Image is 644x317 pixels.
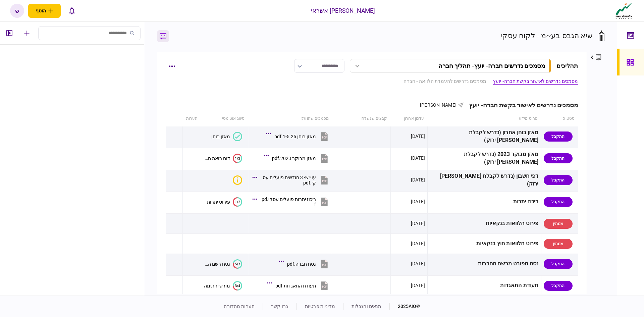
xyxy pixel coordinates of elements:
div: עו״ש- 3 חודשים פועלים עסקי.pdf [261,175,316,186]
th: מסמכים שהועלו [248,111,332,126]
div: [DATE] [411,198,425,205]
a: מסמכים נדרשים להעמדת הלוואה - חברה [404,78,486,85]
div: [PERSON_NAME] אשראי [311,6,375,15]
img: client company logo [614,2,634,19]
button: 1/2פירוט יתרות [207,197,242,207]
div: [DATE] [411,155,425,161]
a: מסמכים נדרשים לאישור בקשת חברה- יועץ [493,78,578,85]
div: פירוט הלוואות בנקאיות [430,216,539,231]
div: מסמכים נדרשים חברה- יועץ - תהליך חברה [438,62,545,69]
div: נסח רשם החברות [204,261,230,267]
div: פירוט יתרות [207,199,230,205]
div: התקבל [544,175,573,185]
button: ריכוז יתרות פועלים עסקי.pdf [254,194,330,209]
div: מאזן מבוקר 2023 (נדרש לקבלת [PERSON_NAME] ירוק) [430,151,539,166]
div: [DATE] [411,220,425,227]
div: © 2025 AIO [389,303,420,310]
button: תעודת התאגדות.pdf [269,278,329,293]
th: הערות [183,111,201,126]
text: 1/2 [235,200,240,204]
th: קבצים שנשלחו [332,111,391,126]
button: איכות לא מספקת [230,175,242,185]
button: 5/7נסח רשם החברות [204,259,242,269]
button: מאזן מבוקר 2023.pdf [265,151,329,166]
button: ש [10,4,24,18]
a: הערות מהדורה [224,304,255,309]
button: 3/4מורשי חתימה [204,281,242,290]
div: תהליכים [556,61,578,70]
div: תעודת התאגדות [430,278,539,293]
div: [DATE] [411,176,425,183]
div: ריכוז יתרות [430,194,539,209]
div: שיא הגבס בע~מ - לקוח עסקי [500,30,593,41]
text: 3/4 [235,283,240,288]
a: תנאים והגבלות [352,304,381,309]
div: התקבל [544,259,573,269]
button: מאזן בוחן [211,132,242,141]
button: פתח רשימת התראות [65,4,79,18]
div: מאזן מבוקר 2023.pdf [272,156,316,161]
div: איכות לא מספקת [233,175,242,185]
div: דוח רואה חשבון [204,156,230,161]
div: מסמכים נדרשים לאישור בקשת חברה- יועץ [464,102,578,109]
button: מסמכים נדרשים חברה- יועץ- תהליך חברה [350,59,551,73]
div: התקבל [544,281,573,291]
div: מאזן בוחן [211,134,230,139]
button: נסח חברה.pdf [280,256,329,271]
div: [DATE] [411,133,425,140]
div: מורשי חתימה [204,283,230,288]
div: תעודת התאגדות.pdf [275,283,316,288]
div: דפי חשבון (נדרש לקבלת [PERSON_NAME] ירוק) [430,172,539,188]
text: 1/3 [235,156,240,160]
th: סטטוס [541,111,578,126]
div: [DATE] [411,240,425,247]
div: מאזן בוחן אחרון (נדרש לקבלת [PERSON_NAME] ירוק) [430,129,539,144]
th: סיווג אוטומטי [201,111,248,126]
a: צרו קשר [271,304,288,309]
div: [DATE] [411,260,425,267]
text: 5/7 [235,262,240,266]
button: 1/3דוח רואה חשבון [204,154,242,163]
th: עדכון אחרון [391,111,428,126]
div: נסח חברה.pdf [287,261,316,267]
button: מאזן בוחן 1-5.25.pdf [268,129,329,144]
span: [PERSON_NAME] [420,102,457,108]
a: מדיניות פרטיות [305,304,335,309]
div: התקבל [544,131,573,142]
div: פירוט הלוואות חוץ בנקאיות [430,236,539,251]
div: ריכוז יתרות פועלים עסקי.pdf [261,197,316,207]
div: [DATE] [411,282,425,289]
div: נסח מפורט מרשם החברות [430,256,539,271]
div: מאזן בוחן 1-5.25.pdf [274,134,316,139]
div: ממתין [544,219,573,229]
th: פריט מידע [428,111,541,126]
button: עו״ש- 3 חודשים פועלים עסקי.pdf [254,172,330,188]
div: ממתין [544,239,573,249]
button: פתח תפריט להוספת לקוח [28,4,61,18]
div: התקבל [544,153,573,163]
div: התקבל [544,197,573,207]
